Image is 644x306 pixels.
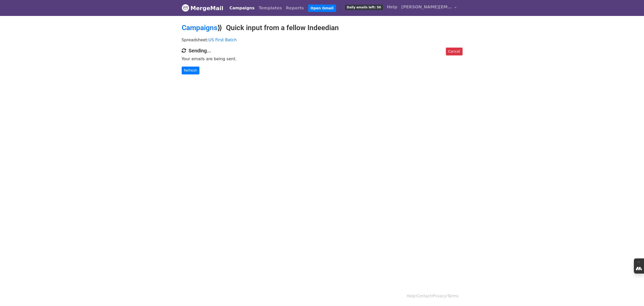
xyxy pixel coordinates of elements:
h4: Sending... [182,48,463,54]
a: Campaigns [182,24,217,32]
a: US First Batch [209,37,237,42]
img: MergeMail logo [182,4,189,12]
a: [PERSON_NAME][EMAIL_ADDRESS][DOMAIN_NAME] [399,2,459,14]
h2: ⟫ Quick input from a fellow Indeedian [182,24,463,32]
span: Daily emails left: 50 [345,5,383,10]
a: Privacy [432,294,446,298]
p: Spreadsheet: [182,37,463,43]
a: Contact [417,294,431,298]
p: Your emails are being sent. [182,56,463,62]
a: Campaigns [227,3,257,13]
a: Reports [284,3,306,13]
a: Cancel [446,48,462,55]
a: MergeMail [182,3,223,13]
a: Help [385,2,399,12]
a: Templates [257,3,284,13]
a: Daily emails left: 50 [343,2,385,12]
a: Terms [447,294,459,298]
span: [PERSON_NAME][EMAIL_ADDRESS][DOMAIN_NAME] [401,4,452,10]
a: Open Gmail [308,5,336,12]
a: Refresh [182,67,200,74]
a: Help [407,294,415,298]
